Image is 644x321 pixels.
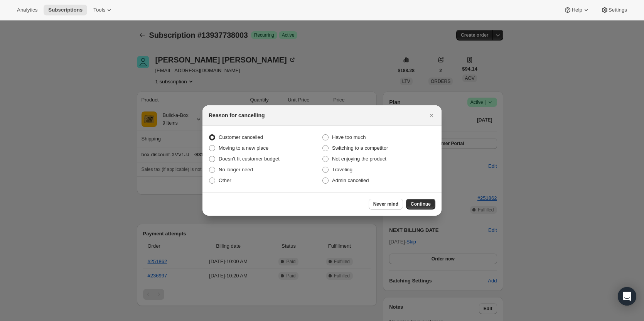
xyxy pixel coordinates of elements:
[559,5,594,15] button: Help
[12,5,42,15] button: Analytics
[17,7,37,13] span: Analytics
[369,199,403,209] button: Never mind
[618,287,636,306] div: Open Intercom Messenger
[426,110,437,121] button: Close
[596,5,632,15] button: Settings
[219,134,263,140] span: Customer cancelled
[48,7,83,13] span: Subscriptions
[209,112,265,119] h2: Reason for cancelling
[406,199,435,209] button: Continue
[332,177,369,183] span: Admin cancelled
[44,5,87,15] button: Subscriptions
[332,167,352,172] span: Traveling
[609,7,627,13] span: Settings
[93,7,105,13] span: Tools
[219,156,280,162] span: Doesn't fit customer budget
[411,201,431,207] span: Continue
[219,167,253,172] span: No longer need
[219,145,268,151] span: Moving to a new place
[219,177,231,183] span: Other
[332,145,388,151] span: Switching to a competitor
[373,201,398,207] span: Never mind
[572,7,582,13] span: Help
[332,134,366,140] span: Have too much
[332,156,386,162] span: Not enjoying the product
[89,5,118,15] button: Tools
